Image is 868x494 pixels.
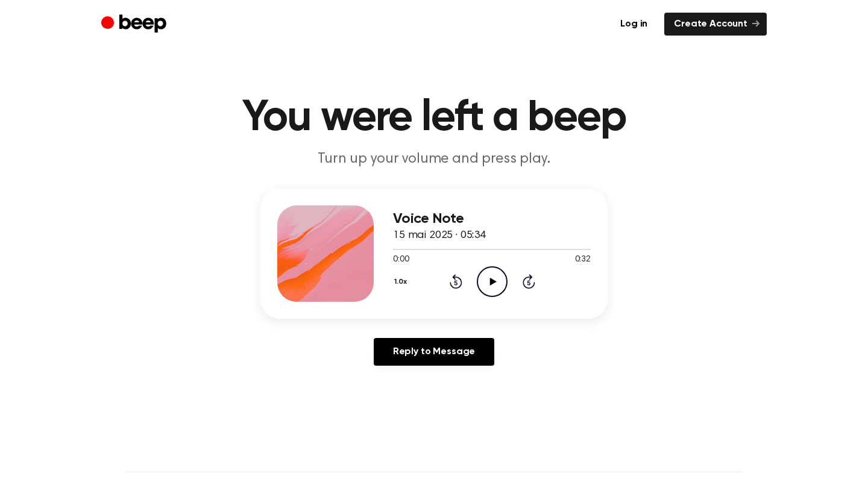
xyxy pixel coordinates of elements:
a: Create Account [664,13,767,36]
a: Log in [611,13,657,36]
span: 0:32 [575,254,591,266]
a: Reply to Message [374,338,494,366]
a: Beep [101,13,169,36]
p: Turn up your volume and press play. [203,149,665,169]
span: 15 mai 2025 · 05:34 [393,230,486,241]
button: 1.0x [393,272,412,292]
h3: Voice Note [393,211,591,227]
span: 0:00 [393,254,409,266]
h1: You were left a beep [125,96,743,140]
